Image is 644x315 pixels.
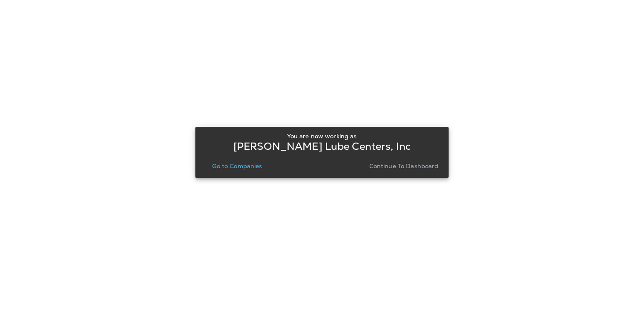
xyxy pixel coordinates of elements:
p: Go to Companies [212,163,262,169]
button: Go to Companies [209,160,265,172]
p: Continue to Dashboard [369,163,439,169]
p: You are now working as [287,133,356,140]
button: Continue to Dashboard [366,160,442,172]
p: [PERSON_NAME] Lube Centers, Inc [233,143,411,150]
